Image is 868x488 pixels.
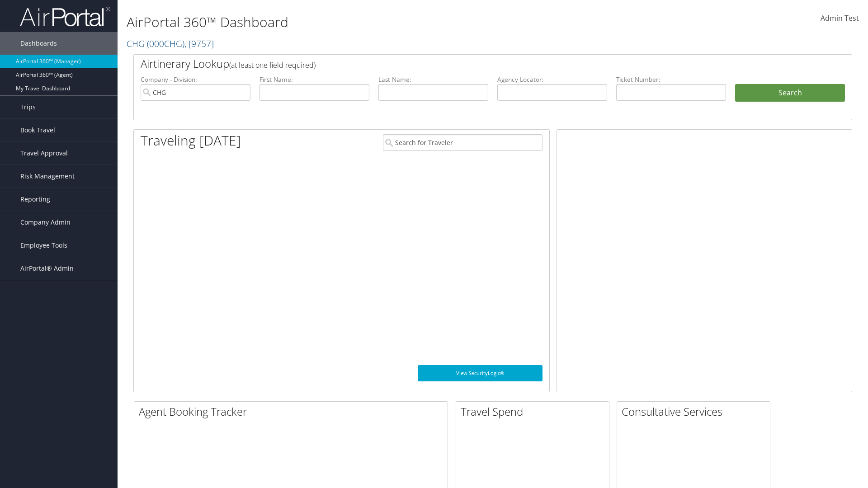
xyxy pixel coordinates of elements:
[418,365,542,381] a: View SecurityLogic®
[821,5,859,33] a: Admin Test
[20,6,110,27] img: airportal-logo.png
[20,32,57,55] span: Dashboards
[141,75,250,84] label: Company - Division:
[20,211,71,234] span: Company Admin
[378,75,488,84] label: Last Name:
[497,75,607,84] label: Agency Locator:
[622,404,770,419] h2: Consultative Services
[147,38,184,50] span: ( 000CHG )
[139,404,448,419] h2: Agent Booking Tracker
[20,119,55,141] span: Book Travel
[383,134,542,151] input: Search for Traveler
[229,60,316,70] span: (at least one field required)
[20,96,36,118] span: Trips
[259,75,369,84] label: First Name:
[821,13,859,23] span: Admin Test
[20,142,68,164] span: Travel Approval
[141,131,241,150] h1: Traveling [DATE]
[184,38,214,50] span: , [ 9757 ]
[20,188,50,211] span: Reporting
[616,75,726,84] label: Ticket Number:
[20,165,75,188] span: Risk Management
[127,38,214,50] a: CHG
[20,234,67,257] span: Employee Tools
[461,404,609,419] h2: Travel Spend
[735,84,845,102] button: Search
[141,56,785,71] h2: Airtinerary Lookup
[20,257,74,280] span: AirPortal® Admin
[127,13,615,32] h1: AirPortal 360™ Dashboard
